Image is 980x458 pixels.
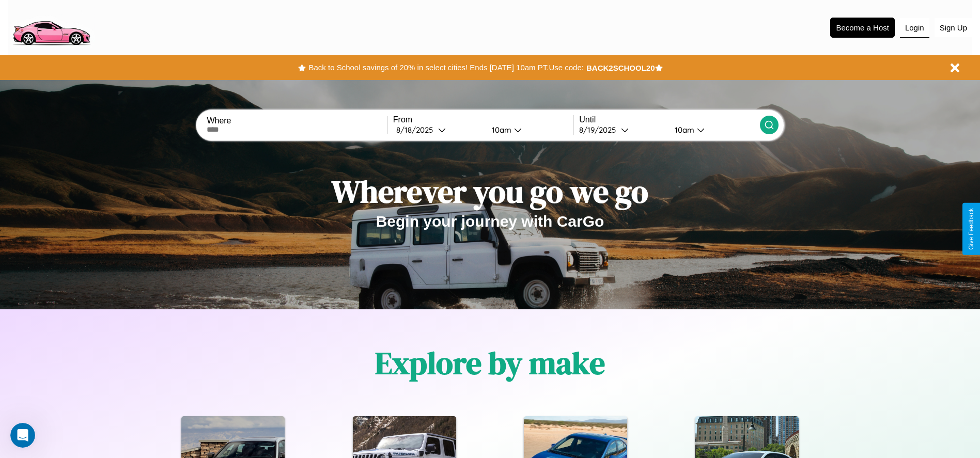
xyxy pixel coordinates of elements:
button: Back to School savings of 20% in select cities! Ends [DATE] 10am PT.Use code: [306,60,586,75]
div: 8 / 19 / 2025 [579,125,621,135]
div: 8 / 18 / 2025 [396,125,438,135]
div: 10am [670,125,697,135]
label: Where [207,116,387,125]
button: 10am [666,124,760,135]
iframe: Intercom live chat [10,423,35,448]
div: Give Feedback [968,208,975,250]
button: 8/18/2025 [393,124,484,135]
img: logo [8,5,95,48]
button: Become a Host [830,18,895,38]
label: Until [579,115,759,124]
b: BACK2SCHOOL20 [586,64,655,72]
label: From [393,115,573,124]
button: Login [900,18,929,38]
button: 10am [484,124,574,135]
button: Sign Up [935,18,972,37]
h1: Explore by make [375,342,605,384]
div: 10am [487,125,514,135]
